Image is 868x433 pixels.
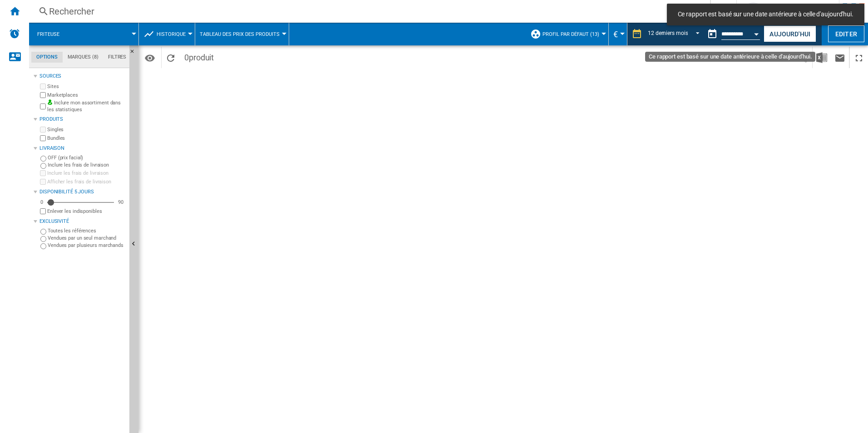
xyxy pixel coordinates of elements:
div: Historique [143,23,190,45]
button: Friteuse [37,23,69,45]
span: Friteuse [37,31,59,37]
img: excel-24x24.png [816,52,827,63]
input: Afficher les frais de livraison [40,208,46,214]
button: Télécharger au format Excel [813,47,831,68]
div: Profil par défaut (13) [530,23,604,45]
input: Bundles [40,135,46,141]
span: produit [189,53,214,62]
md-tab-item: Filtres [103,52,131,63]
button: Recharger [162,47,180,68]
label: Bundles [47,135,126,142]
span: Profil par défaut (13) [542,31,599,37]
div: 12 derniers mois [648,30,688,36]
label: Inclure mon assortiment dans les statistiques [47,99,126,113]
button: Profil par défaut (13) [542,23,604,45]
label: Vendues par plusieurs marchands [48,242,126,249]
button: Open calendar [749,25,765,41]
button: Historique [157,23,190,45]
input: Inclure mon assortiment dans les statistiques [40,101,46,112]
div: Sources [39,73,126,80]
input: Inclure les frais de livraison [40,163,46,169]
button: Editer [828,25,864,42]
label: Inclure les frais de livraison [47,170,126,177]
input: Inclure les frais de livraison [40,170,46,176]
div: Rechercher [49,5,686,18]
input: Toutes les références [40,229,46,235]
input: Vendues par un seul marchand [40,236,46,242]
button: Partager ce bookmark avec d'autres [794,47,812,68]
md-tab-item: Marques (8) [63,52,103,63]
md-tab-item: Options [31,52,63,63]
input: Vendues par plusieurs marchands [40,243,46,249]
md-select: REPORTS.WIZARD.STEPS.REPORT.STEPS.REPORT_OPTIONS.PERIOD: 12 derniers mois [647,27,703,42]
label: OFF (prix facial) [48,154,126,161]
button: Masquer [129,45,140,62]
md-menu: Currency [609,23,627,45]
div: 90 [116,199,126,206]
label: Inclure les frais de livraison [48,162,126,168]
div: 0 [38,199,45,206]
button: Envoyer ce rapport par email [831,47,849,68]
input: OFF (prix facial) [40,156,46,162]
button: Aujourd'hui [764,25,816,42]
button: Plein écran [850,47,868,68]
img: mysite-bg-18x18.png [47,99,53,105]
span: Tableau des prix des produits [200,31,280,37]
button: Tableau des prix des produits [200,23,284,45]
label: Toutes les références [48,227,126,234]
label: Afficher les frais de livraison [47,178,126,185]
label: Enlever les indisponibles [47,208,126,215]
input: Singles [40,127,46,133]
div: Livraison [39,145,126,152]
span: € [613,30,618,39]
label: Vendues par un seul marchand [48,235,126,241]
div: Exclusivité [39,218,126,225]
md-slider: Disponibilité [47,198,114,207]
label: Sites [47,83,126,90]
span: 0 [180,47,218,66]
span: Ce rapport est basé sur une date antérieure à celle d'aujourd'hui. [675,10,856,19]
img: alerts-logo.svg [9,28,20,39]
button: Options [141,49,159,66]
div: Produits [39,116,126,123]
input: Sites [40,84,46,89]
input: Marketplaces [40,92,46,98]
label: Singles [47,126,126,133]
button: € [613,23,622,45]
label: Marketplaces [47,92,126,98]
div: Disponibilité 5 Jours [39,188,126,196]
div: Friteuse [34,23,134,45]
input: Afficher les frais de livraison [40,179,46,185]
div: Ce rapport est basé sur une date antérieure à celle d'aujourd'hui. [703,23,762,45]
button: md-calendar [703,25,721,43]
span: Historique [157,31,186,37]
